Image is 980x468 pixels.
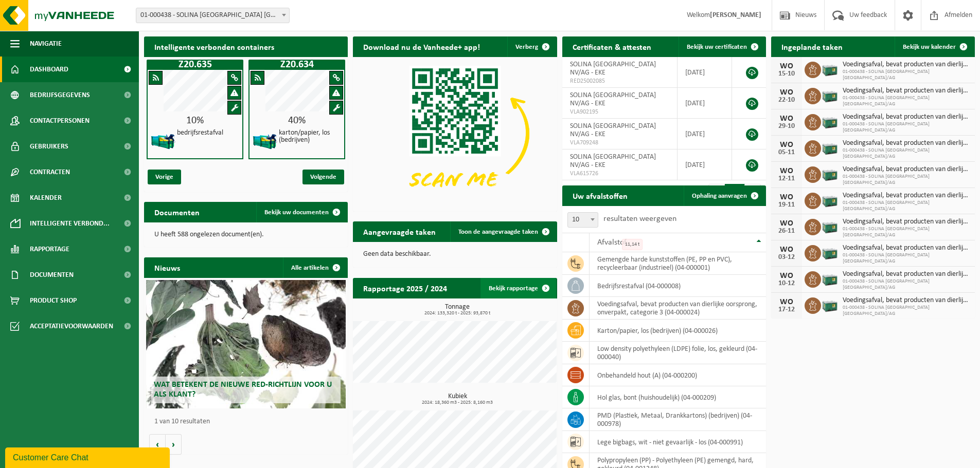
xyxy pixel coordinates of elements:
span: Bekijk uw kalender [903,44,956,50]
span: Vorige [148,170,181,184]
h2: Documenten [144,202,210,222]
span: 01-000438 - SOLINA [GEOGRAPHIC_DATA] [GEOGRAPHIC_DATA]/AG [843,252,970,265]
h2: Nieuws [144,257,190,277]
span: Voedingsafval, bevat producten van dierlijke oorsprong, onverpakt, categorie 3 [843,61,970,69]
td: karton/papier, los (bedrijven) (04-000026) [590,320,766,342]
h2: Rapportage 2025 / 2024 [353,278,457,298]
img: PB-LB-0680-HPE-GN-01 [821,86,839,104]
span: 01-000438 - SOLINA [GEOGRAPHIC_DATA] [GEOGRAPHIC_DATA]/AG [843,95,970,107]
span: VLA709248 [570,139,669,147]
p: U heeft 588 ongelezen document(en). [154,231,337,238]
span: Voedingsafval, bevat producten van dierlijke oorsprong, onverpakt, categorie 3 [843,270,970,278]
span: 01-000438 - SOLINA [GEOGRAPHIC_DATA] [GEOGRAPHIC_DATA]/AG [843,278,970,291]
span: Voedingsafval, bevat producten van dierlijke oorsprong, onverpakt, categorie 3 [843,192,970,200]
span: Voedingsafval, bevat producten van dierlijke oorsprong, onverpakt, categorie 3 [843,139,970,147]
button: Volgende [166,434,182,455]
div: 10% [148,116,242,126]
div: WO [776,246,797,254]
td: [DATE] [678,149,733,180]
div: 05-11 [776,149,797,156]
span: 01-000438 - SOLINA [GEOGRAPHIC_DATA] [GEOGRAPHIC_DATA]/AG [843,121,970,134]
span: Afvalstof [597,238,627,247]
img: PB-LB-0680-HPE-GN-01 [821,244,839,261]
img: PB-LB-0680-HPE-GN-01 [821,217,839,235]
span: 2024: 18,360 m3 - 2025: 8,160 m3 [358,400,557,405]
div: WO [776,62,797,70]
span: Navigatie [30,31,62,57]
div: WO [776,115,797,123]
span: 01-000438 - SOLINA [GEOGRAPHIC_DATA] [GEOGRAPHIC_DATA]/AG [843,147,970,160]
div: 40% [250,116,344,126]
td: voedingsafval, bevat producten van dierlijke oorsprong, onverpakt, categorie 3 (04-000024) [590,297,766,320]
td: onbehandeld hout (A) (04-000200) [590,364,766,386]
div: 19-11 [776,201,797,209]
span: Kalender [30,185,62,211]
img: PB-LB-0680-HPE-GN-01 [821,60,839,78]
span: 01-000438 - SOLINA [GEOGRAPHIC_DATA] [GEOGRAPHIC_DATA]/AG [843,226,970,238]
div: 03-12 [776,254,797,261]
span: 01-000438 - SOLINA BELGIUM NV/AG - EKE [136,8,290,23]
div: 29-10 [776,123,797,130]
div: WO [776,167,797,175]
td: [DATE] [678,119,733,149]
span: Contracten [30,159,70,185]
img: PB-LB-0680-HPE-GN-01 [821,165,839,182]
h3: Tonnage [358,304,557,316]
h2: Download nu de Vanheede+ app! [353,36,490,57]
a: Bekijk uw documenten [256,202,347,222]
span: Bekijk uw certificaten [687,44,747,50]
img: HK-XZ-20-GN-12 [252,128,278,154]
span: SOLINA [GEOGRAPHIC_DATA] NV/AG - EKE [570,122,656,138]
h2: Certificaten & attesten [562,36,662,57]
div: 17-12 [776,306,797,313]
span: VLA615726 [570,170,669,178]
span: Dashboard [30,57,68,82]
span: RED25002085 [570,77,669,85]
span: SOLINA [GEOGRAPHIC_DATA] NV/AG - EKE [570,61,656,77]
h2: Ingeplande taken [771,36,853,57]
button: Vorige [149,434,166,455]
a: Ophaling aanvragen [684,185,765,206]
div: WO [776,272,797,280]
span: Volgende [302,170,344,184]
h1: Z20.635 [149,60,241,70]
span: Rapportage [30,236,69,262]
span: SOLINA [GEOGRAPHIC_DATA] NV/AG - EKE [570,153,656,169]
img: Download de VHEPlus App [353,57,557,210]
span: Voedingsafval, bevat producten van dierlijke oorsprong, onverpakt, categorie 3 [843,113,970,121]
span: Voedingsafval, bevat producten van dierlijke oorsprong, onverpakt, categorie 3 [843,87,970,95]
a: Bekijk uw kalender [895,36,974,57]
a: Alle artikelen [283,257,347,278]
span: Bedrijfsgegevens [30,82,90,108]
div: 26-11 [776,228,797,235]
button: Verberg [507,36,556,57]
td: bedrijfsrestafval (04-000008) [590,275,766,297]
div: WO [776,298,797,306]
p: Geen data beschikbaar. [363,251,546,258]
td: hol glas, bont (huishoudelijk) (04-000209) [590,386,766,408]
span: Intelligente verbond... [30,211,110,236]
img: PB-LB-0680-HPE-GN-01 [821,296,839,313]
a: Wat betekent de nieuwe RED-richtlijn voor u als klant? [146,280,346,408]
td: gemengde harde kunststoffen (PE, PP en PVC), recycleerbaar (industrieel) (04-000001) [590,252,766,275]
div: 22-10 [776,97,797,104]
span: Gebruikers [30,134,68,159]
div: WO [776,141,797,149]
span: 01-000438 - SOLINA [GEOGRAPHIC_DATA] [GEOGRAPHIC_DATA]/AG [843,200,970,212]
h3: Kubiek [358,393,557,405]
a: Bekijk uw certificaten [679,36,765,57]
div: 15-10 [776,70,797,78]
h1: Z20.634 [251,60,343,70]
span: 10 [568,213,598,227]
span: 01-000438 - SOLINA [GEOGRAPHIC_DATA] [GEOGRAPHIC_DATA]/AG [843,174,970,186]
div: 12-11 [776,175,797,182]
img: PB-LB-0680-HPE-GN-01 [821,270,839,287]
span: Acceptatievoorwaarden [30,313,113,339]
h2: Intelligente verbonden containers [144,36,348,57]
span: Toon de aangevraagde taken [458,229,538,235]
h2: Aangevraagde taken [353,221,446,241]
span: 01-000438 - SOLINA [GEOGRAPHIC_DATA] [GEOGRAPHIC_DATA]/AG [843,305,970,317]
span: SOLINA [GEOGRAPHIC_DATA] NV/AG - EKE [570,91,656,107]
span: Contactpersonen [30,108,90,134]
